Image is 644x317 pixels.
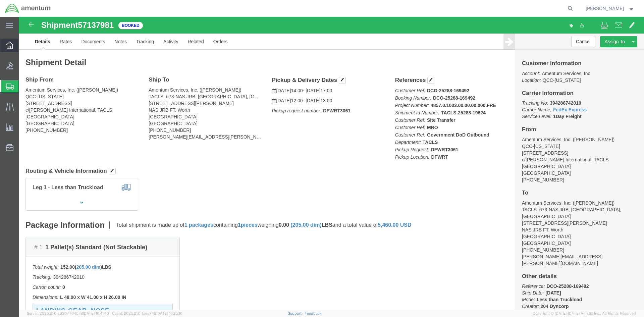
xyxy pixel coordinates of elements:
span: Copyright © [DATE]-[DATE] Agistix Inc., All Rights Reserved [533,311,636,316]
img: logo [5,3,51,13]
span: Jessica White [586,5,624,12]
a: Support [288,311,305,315]
span: Client: 2025.21.0-faee749 [112,311,182,315]
button: [PERSON_NAME] [585,4,635,12]
span: [DATE] 10:41:40 [83,311,109,315]
span: [DATE] 10:25:10 [156,311,182,315]
a: Feedback [305,311,322,315]
iframe: FS Legacy Container [19,17,644,310]
span: Server: 2025.21.0-c63077040a8 [27,311,109,315]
